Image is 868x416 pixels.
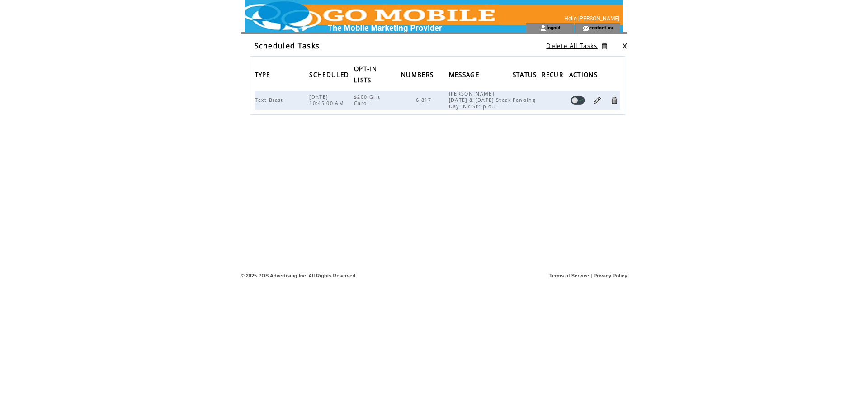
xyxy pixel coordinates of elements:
[593,96,602,105] a: Edit Task
[255,68,273,83] span: TYPE
[401,68,436,83] span: NUMBERS
[354,66,377,82] a: OPT-IN LISTS
[309,94,346,106] span: [DATE] 10:45:00 AM
[416,97,434,103] span: 6,817
[354,94,380,106] span: $200 Gift Card...
[309,72,351,77] a: SCHEDULED
[255,97,286,103] span: Text Blast
[546,42,597,50] a: Delete All Tasks
[401,72,436,77] a: NUMBERS
[513,72,539,77] a: STATUS
[549,273,589,278] a: Terms of Service
[354,62,377,89] span: OPT-IN LISTS
[449,72,481,77] a: MESSAGE
[542,68,566,83] span: RECUR
[547,24,561,30] a: logout
[255,72,273,77] a: TYPE
[589,24,613,30] a: contact us
[590,273,592,278] span: |
[540,24,547,32] img: account_icon.gif
[594,273,627,278] a: Privacy Policy
[571,96,585,105] a: Disable task
[309,68,351,83] span: SCHEDULED
[610,96,618,105] a: Delete Task
[449,68,481,83] span: MESSAGE
[569,68,600,83] span: ACTIONS
[449,91,512,110] span: [PERSON_NAME] [DATE] & [DATE] Steak Day! NY Strip o...
[582,24,589,32] img: contact_us_icon.gif
[513,68,539,83] span: STATUS
[241,273,356,278] span: © 2025 POS Advertising Inc. All Rights Reserved
[513,97,538,103] span: Pending
[255,41,320,51] span: Scheduled Tasks
[564,15,619,22] span: Hello [PERSON_NAME]
[542,72,566,77] a: RECUR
